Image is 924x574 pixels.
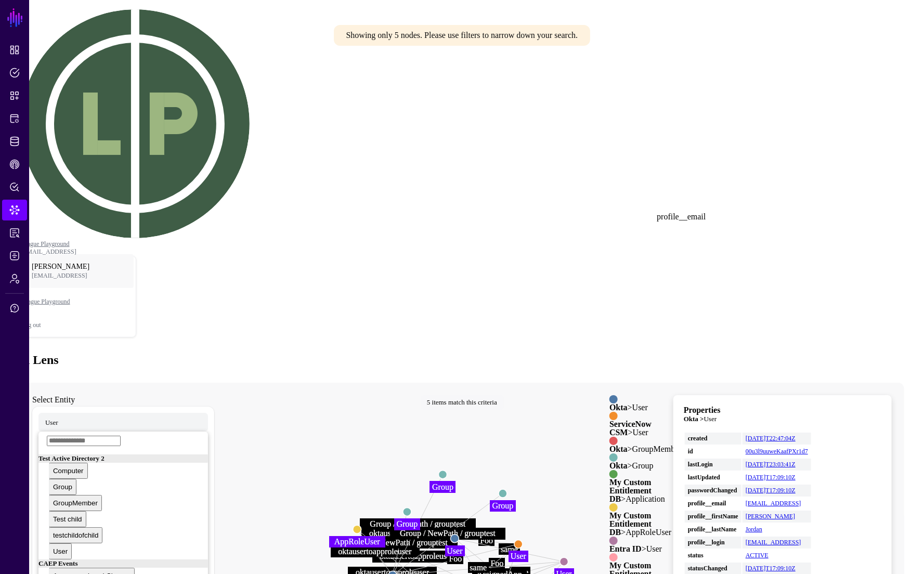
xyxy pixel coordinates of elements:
[501,545,518,554] text: same
[688,435,738,442] strong: created
[9,251,20,261] span: Logs
[746,435,796,442] a: [DATE]T22:47:04Z
[746,526,762,533] a: Jordan
[688,474,738,481] strong: lastUpdated
[49,495,102,511] button: GroupMember
[45,419,58,426] span: User
[352,538,448,547] text: Group / NewPath / grouptest
[470,563,487,572] text: same
[2,177,27,198] a: Policy Lens
[21,240,70,247] a: League Playground
[2,268,27,289] a: Admin
[2,62,27,83] a: Policies
[2,245,27,266] a: Logs
[370,519,466,529] text: Group / NewPath / grouptest
[9,159,20,169] span: CAEP Hub
[657,212,706,221] div: profile__email
[49,511,86,527] button: Test child
[449,554,462,563] text: Foo
[609,445,682,453] div: > GroupMember
[609,461,628,470] strong: Okta
[21,298,105,306] span: League Playground
[397,519,418,529] text: Group
[2,131,27,152] a: Identity Data Fabric
[38,559,208,568] div: CAEP Events
[746,461,796,468] a: [DATE]T23:03:41Z
[21,9,250,238] img: svg+xml;base64,PHN2ZyB3aWR0aD0iNDQwIiBoZWlnaHQ9IjQ0MCIgdmlld0JveD0iMCAwIDQ0MCA0NDAiIGZpbGw9Im5vbm...
[380,552,453,561] text: oktausertoapproleuser
[609,445,628,453] strong: Okta
[447,546,463,555] text: User
[609,545,682,553] div: > User
[609,420,652,437] strong: ServiceNow CSM
[53,547,68,555] span: User
[609,511,652,537] strong: My Custom Entitlement DB
[9,90,20,101] span: Snippets
[688,461,738,468] strong: lastLogin
[334,25,591,46] div: Showing only 5 nodes. Please use filters to narrow down your search.
[21,285,136,318] a: League Playground
[480,536,493,545] text: Foo
[53,499,98,507] span: GroupMember
[9,273,20,284] span: Admin
[21,321,136,329] div: Log out
[32,395,75,404] label: Select Entity
[32,272,102,280] span: [EMAIL_ADDRESS]
[746,552,769,559] a: ACTIVE
[2,223,27,243] a: Reports
[511,552,527,561] text: User
[9,45,20,55] span: Dashboard
[32,263,102,271] span: [PERSON_NAME]
[684,415,704,423] strong: Okta >
[688,552,738,559] strong: status
[53,515,82,523] span: Test child
[2,40,27,60] a: Dashboard
[6,6,24,29] a: SGNL
[9,113,20,124] span: Protected Systems
[746,474,796,481] a: [DATE]T17:09:10Z
[609,462,682,470] div: > Group
[369,529,443,538] text: oktausertoapproleuser
[2,108,27,129] a: Protected Systems
[609,512,682,537] div: > AppRoleUser
[609,478,652,503] strong: My Custom Entitlement DB
[688,565,738,572] strong: statusChanged
[688,526,738,533] strong: profile__lastName
[609,403,628,412] strong: Okta
[2,154,27,175] a: CAEP Hub
[432,482,453,492] text: Group
[9,136,20,147] span: Identity Data Fabric
[400,529,496,538] text: Group / NewPath / grouptest
[746,539,801,546] a: [EMAIL_ADDRESS]
[53,483,72,491] span: Group
[2,200,27,220] a: Data Lens
[684,415,881,423] h4: User
[9,68,20,78] span: Policies
[609,544,642,553] strong: Entra ID
[609,420,682,437] div: > User
[609,478,682,503] div: > Application
[53,467,84,475] span: Computer
[2,85,27,106] a: Snippets
[49,479,76,495] button: Group
[688,448,738,455] strong: id
[421,395,503,410] div: 5 items match this criteria
[49,463,88,479] button: Computer
[53,531,98,539] span: testchildofchild
[21,248,136,256] div: [EMAIL_ADDRESS]
[38,454,208,463] div: Test Active Directory 2
[9,228,20,238] span: Reports
[746,487,796,494] a: [DATE]T17:09:10Z
[9,205,20,215] span: Data Lens
[746,448,808,455] a: 00u3l9uuweKaafPXr1d7
[746,500,801,507] a: [EMAIL_ADDRESS]
[338,547,412,556] text: oktausertoapproleuser
[49,527,102,543] button: testchildofchild
[688,500,738,507] strong: profile__email
[684,406,881,415] h3: Properties
[492,501,514,511] text: Group
[9,182,20,192] span: Policy Lens
[491,559,504,568] text: Foo
[688,539,738,546] strong: profile__login
[609,403,682,412] div: > User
